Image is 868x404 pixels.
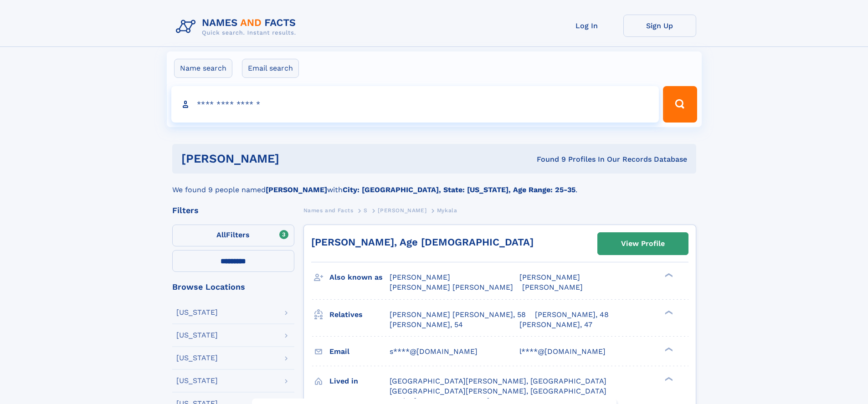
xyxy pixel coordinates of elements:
a: Sign Up [623,15,696,37]
label: Name search [174,59,232,78]
a: [PERSON_NAME], 54 [390,320,463,330]
div: [US_STATE] [176,354,218,362]
div: We found 9 people named with . [172,174,696,195]
label: Filters [172,225,294,246]
h3: Lived in [329,373,390,389]
img: Logo Names and Facts [172,15,303,39]
div: [US_STATE] [176,377,218,384]
span: [PERSON_NAME] [378,207,426,214]
div: [US_STATE] [176,309,218,316]
span: [GEOGRAPHIC_DATA][PERSON_NAME], [GEOGRAPHIC_DATA] [390,387,606,395]
div: ❯ [663,272,673,278]
input: search input [171,86,659,123]
h1: [PERSON_NAME] [181,153,408,164]
div: Found 9 Profiles In Our Records Database [408,154,687,164]
div: View Profile [621,233,665,254]
h3: Also known as [329,270,390,285]
span: [PERSON_NAME] [390,273,450,281]
div: [US_STATE] [176,332,218,339]
span: [GEOGRAPHIC_DATA][PERSON_NAME], [GEOGRAPHIC_DATA] [390,377,606,385]
span: [PERSON_NAME] [519,273,580,281]
a: [PERSON_NAME], Age [DEMOGRAPHIC_DATA] [311,236,534,248]
div: ❯ [663,376,673,382]
div: ❯ [663,346,673,352]
span: S [364,207,368,214]
a: Names and Facts [303,205,354,216]
a: [PERSON_NAME] [378,205,426,216]
div: Filters [172,206,294,215]
a: Log In [550,15,623,37]
a: [PERSON_NAME], 47 [519,320,592,330]
span: [PERSON_NAME] [522,283,583,291]
b: City: [GEOGRAPHIC_DATA], State: [US_STATE], Age Range: 25-35 [343,185,575,194]
h3: Relatives [329,307,390,322]
h3: Email [329,344,390,359]
button: Search Button [663,86,697,123]
span: Mykala [437,207,457,214]
span: All [216,230,226,239]
a: S [364,205,368,216]
div: ❯ [663,309,673,315]
b: [PERSON_NAME] [266,185,327,194]
a: [PERSON_NAME] [PERSON_NAME], 58 [390,310,526,320]
label: Email search [242,59,299,78]
a: [PERSON_NAME], 48 [535,310,609,320]
div: Browse Locations [172,283,294,291]
span: [PERSON_NAME] [PERSON_NAME] [390,283,513,291]
a: View Profile [598,233,688,255]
